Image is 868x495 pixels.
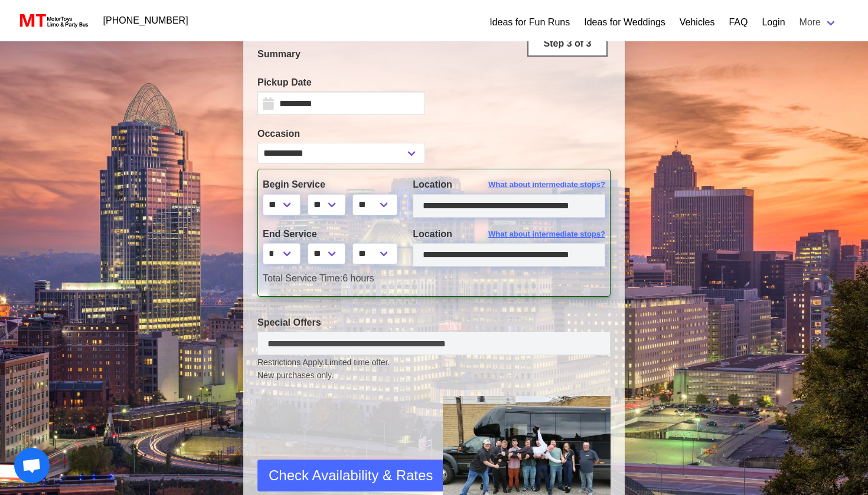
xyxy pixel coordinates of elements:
[269,465,433,486] span: Check Availability & Rates
[257,76,425,90] label: Pickup Date
[96,9,195,32] a: [PHONE_NUMBER]
[680,15,715,29] a: Vehicles
[488,179,605,191] span: What about intermediate stops?
[263,273,342,283] span: Total Service Time:
[254,271,614,286] div: 6 hours
[257,358,611,382] small: Restrictions Apply.
[17,12,89,29] img: MotorToys Logo
[14,448,50,483] a: Open chat
[792,11,844,34] a: More
[729,15,748,29] a: FAQ
[533,37,602,51] p: Step 3 of 3
[584,15,665,29] a: Ideas for Weddings
[257,127,425,141] label: Occasion
[257,47,611,61] p: Summary
[325,356,390,369] span: Limited time offer.
[263,178,395,192] label: Begin Service
[257,369,611,382] span: New purchases only.
[490,15,570,29] a: Ideas for Fun Runs
[257,316,611,330] label: Special Offers
[413,229,452,239] span: Location
[762,15,785,29] a: Login
[413,179,452,189] span: Location
[257,460,444,491] button: Check Availability & Rates
[488,228,605,240] span: What about intermediate stops?
[263,227,395,241] label: End Service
